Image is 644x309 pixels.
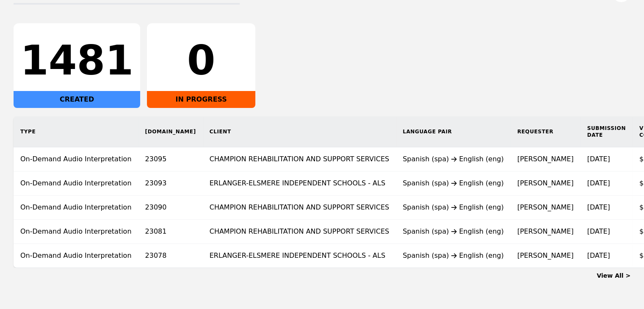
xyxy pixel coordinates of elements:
[403,251,504,261] div: Spanish (spa) English (eng)
[511,171,580,196] td: [PERSON_NAME]
[138,220,203,244] td: 23081
[138,171,203,196] td: 23093
[403,154,504,164] div: Spanish (spa) English (eng)
[396,116,511,147] th: Language Pair
[403,226,504,237] div: Spanish (spa) English (eng)
[14,91,140,108] div: CREATED
[403,202,504,212] div: Spanish (spa) English (eng)
[138,116,203,147] th: [DOMAIN_NAME]
[597,272,630,279] a: View All >
[14,220,138,244] td: On-Demand Audio Interpretation
[587,179,610,187] time: [DATE]
[580,116,632,147] th: Submission Date
[154,40,249,81] div: 0
[403,178,504,188] div: Spanish (spa) English (eng)
[14,196,138,220] td: On-Demand Audio Interpretation
[511,220,580,244] td: [PERSON_NAME]
[138,196,203,220] td: 23090
[138,147,203,171] td: 23095
[587,203,610,211] time: [DATE]
[14,244,138,268] td: On-Demand Audio Interpretation
[511,147,580,171] td: [PERSON_NAME]
[14,116,138,147] th: Type
[587,155,610,163] time: [DATE]
[14,147,138,171] td: On-Demand Audio Interpretation
[511,196,580,220] td: [PERSON_NAME]
[203,244,396,268] td: ERLANGER-ELSMERE INDEPENDENT SCHOOLS - ALS
[511,116,580,147] th: Requester
[587,251,610,259] time: [DATE]
[203,147,396,171] td: CHAMPION REHABILITATION AND SUPPORT SERVICES
[203,171,396,196] td: ERLANGER-ELSMERE INDEPENDENT SCHOOLS - ALS
[587,227,610,235] time: [DATE]
[14,171,138,196] td: On-Demand Audio Interpretation
[203,116,396,147] th: Client
[511,244,580,268] td: [PERSON_NAME]
[20,40,133,81] div: 1481
[138,244,203,268] td: 23078
[147,91,255,108] div: IN PROGRESS
[203,196,396,220] td: CHAMPION REHABILITATION AND SUPPORT SERVICES
[203,220,396,244] td: CHAMPION REHABILITATION AND SUPPORT SERVICES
